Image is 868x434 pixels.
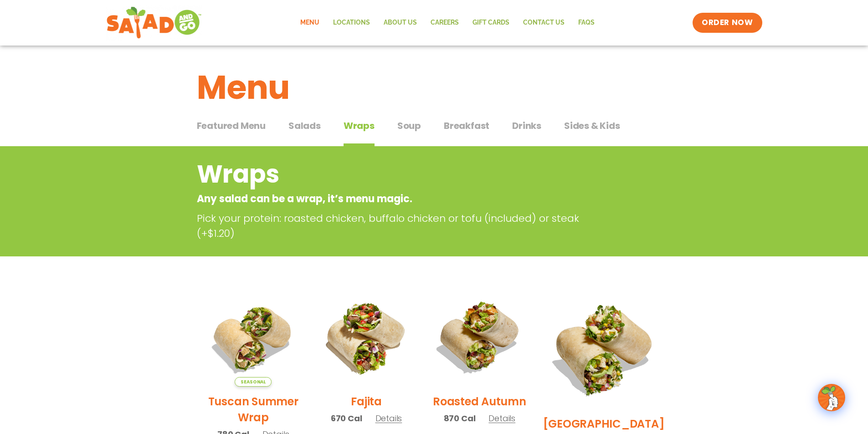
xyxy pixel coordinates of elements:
p: Pick your protein: roasted chicken, buffalo chicken or tofu (included) or steak (+$1.20) [197,211,602,241]
span: 870 Cal [444,412,476,424]
h2: Wraps [197,156,598,193]
span: Details [488,413,515,424]
a: About Us [377,12,424,33]
span: Soup [397,119,421,133]
h2: [GEOGRAPHIC_DATA] [543,416,665,432]
span: Breakfast [444,119,489,133]
a: Menu [293,12,326,33]
span: Details [375,413,402,424]
img: Product photo for Roasted Autumn Wrap [430,287,529,387]
span: Sides & Kids [564,119,620,133]
a: Locations [326,12,377,33]
img: new-SAG-logo-768×292 [106,5,202,41]
span: Wraps [344,119,375,133]
span: ORDER NOW [702,17,753,28]
h1: Menu [197,63,672,112]
a: GIFT CARDS [466,12,516,33]
img: Product photo for BBQ Ranch Wrap [543,287,665,409]
span: 670 Cal [331,412,362,424]
a: FAQs [571,12,601,33]
span: Salads [288,119,321,133]
h2: Roasted Autumn [433,393,526,409]
p: Any salad can be a wrap, it’s menu magic. [197,191,598,206]
nav: Menu [293,12,601,33]
img: wpChatIcon [819,385,844,410]
a: Careers [424,12,466,33]
img: Product photo for Tuscan Summer Wrap [204,287,303,387]
h2: Tuscan Summer Wrap [204,393,303,425]
span: Featured Menu [197,119,266,133]
span: Seasonal [235,377,272,387]
div: Tabbed content [197,116,672,147]
h2: Fajita [351,393,382,409]
span: Drinks [512,119,541,133]
a: Contact Us [516,12,571,33]
a: ORDER NOW [693,13,762,33]
img: Product photo for Fajita Wrap [317,287,416,387]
